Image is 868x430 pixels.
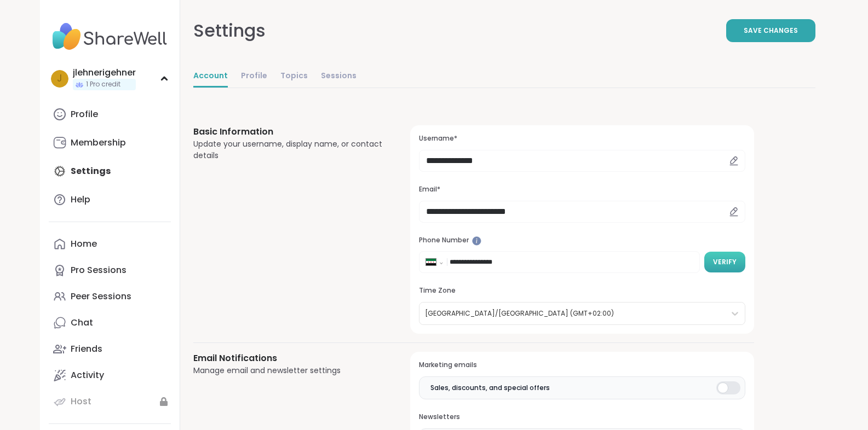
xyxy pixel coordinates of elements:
img: ShareWell Nav Logo [49,18,171,56]
a: Sessions [321,66,357,88]
div: Manage email and newsletter settings [193,365,384,376]
span: j [57,72,62,86]
span: Sales, discounts, and special offers [430,383,550,393]
h3: Marketing emails [419,361,745,370]
h3: Phone Number [419,236,745,245]
div: Settings [193,18,266,44]
a: Profile [241,66,267,88]
h3: Time Zone [419,286,745,295]
a: Topics [280,66,308,88]
h3: Email Notifications [193,352,384,365]
div: Host [71,396,91,408]
div: Pro Sessions [71,264,127,276]
a: Chat [49,310,171,336]
h3: Newsletters [419,412,745,422]
button: Verify [704,252,745,272]
div: Friends [71,343,102,355]
div: jlehnerigehner [73,67,136,79]
a: Membership [49,130,171,156]
span: 1 Pro credit [86,80,120,89]
button: Save Changes [726,19,815,42]
div: Help [71,194,90,206]
div: Chat [71,317,93,329]
a: Friends [49,336,171,362]
a: Host [49,388,171,415]
h3: Username* [419,134,745,143]
div: Activity [71,369,104,381]
iframe: Spotlight [472,236,481,246]
span: Verify [713,257,737,267]
a: Peer Sessions [49,283,171,310]
h3: Email* [419,185,745,194]
div: Peer Sessions [71,290,131,303]
a: Account [193,66,228,88]
a: Help [49,187,171,213]
div: Home [71,238,97,250]
a: Pro Sessions [49,257,171,283]
a: Profile [49,101,171,127]
div: Profile [71,108,98,120]
a: Home [49,231,171,257]
span: Save Changes [744,26,798,36]
div: Membership [71,137,126,149]
div: Update your username, display name, or contact details [193,138,384,161]
a: Activity [49,362,171,388]
h3: Basic Information [193,125,384,138]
